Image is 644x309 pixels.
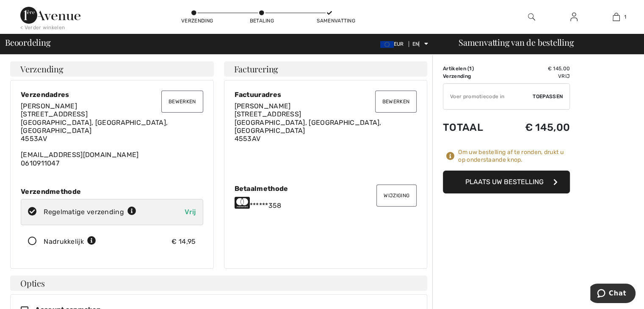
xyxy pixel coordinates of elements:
[380,41,394,48] img: Euro
[44,208,124,216] font: Regelmatige verzending
[528,12,535,22] img: zoek op de website
[235,135,261,143] font: 4553AV
[171,237,196,246] font: € 14,95
[469,66,472,72] font: 1
[234,63,279,74] font: Facturering
[185,208,196,216] font: Vrij
[472,66,474,72] font: )
[250,18,274,24] font: Betaling
[21,119,168,135] font: [GEOGRAPHIC_DATA], [GEOGRAPHIC_DATA], [GEOGRAPHIC_DATA]
[20,277,45,289] font: Opties
[443,121,483,133] font: Totaal
[624,14,626,20] font: 1
[443,84,533,109] input: Promotiecode
[21,91,69,99] font: Verzendadres
[5,36,51,48] font: Beoordeling
[21,188,81,196] font: Verzendmethode
[20,25,65,30] font: < Verder winkelen
[590,284,636,305] iframe: Opens a widget where you can chat to one of our agents
[317,18,355,24] font: Samenvatting
[443,171,570,193] button: Plaats uw bestelling
[235,185,288,193] font: Betaalmethode
[613,12,620,22] img: Mijn tas
[465,178,544,186] font: Plaats uw bestelling
[382,99,409,105] font: Bewerken
[169,99,196,105] font: Bewerken
[20,63,64,74] font: Verzending
[459,36,574,48] font: Samenvatting van de bestelling
[443,66,469,72] font: Artikelen (
[525,121,570,133] font: € 145,00
[595,12,637,22] a: 1
[443,73,471,79] font: Verzending
[21,151,138,159] font: [EMAIL_ADDRESS][DOMAIN_NAME]
[161,91,203,113] button: Bewerken
[235,119,381,135] font: [GEOGRAPHIC_DATA], [GEOGRAPHIC_DATA], [GEOGRAPHIC_DATA]
[21,110,88,118] font: [STREET_ADDRESS]
[412,41,419,47] font: EN
[21,159,59,167] font: 0610911047
[376,185,417,207] button: Wijziging
[235,110,301,118] font: [STREET_ADDRESS]
[570,12,578,22] img: Mijn gegevens
[181,18,213,24] font: Verzending
[394,41,404,47] font: EUR
[235,102,291,110] font: [PERSON_NAME]
[533,94,563,99] font: Toepassen
[375,91,417,113] button: Bewerken
[458,149,563,163] font: Om uw bestelling af te ronden, drukt u op onderstaande knop.
[44,237,84,246] font: Nadrukkelijk
[235,91,282,99] font: Factuuradres
[21,135,47,143] font: 4553AV
[20,7,80,24] img: 1ère Avenue
[564,12,584,22] a: Aanmelden
[384,193,409,199] font: Wijziging
[548,66,570,72] font: € 145,00
[21,102,77,110] font: [PERSON_NAME]
[558,73,570,79] font: Vrij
